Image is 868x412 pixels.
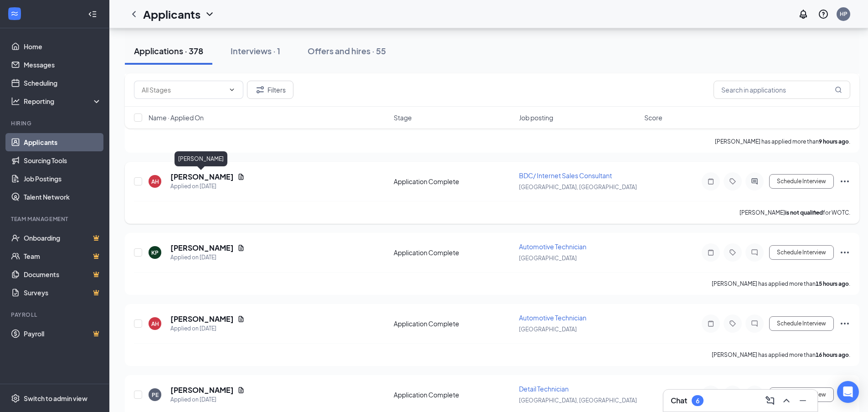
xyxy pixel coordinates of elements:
[24,151,102,170] a: Sourcing Tools
[816,280,849,287] b: 15 hours ago
[228,86,236,93] svg: ChevronDown
[170,395,245,404] div: Applied on [DATE]
[151,320,159,328] div: AH
[237,173,245,180] svg: Document
[394,177,514,186] div: Application Complete
[715,138,850,145] p: [PERSON_NAME] has applied more than .
[644,113,663,122] span: Score
[11,97,20,106] svg: Analysis
[24,170,102,188] a: Job Postings
[24,74,102,92] a: Scheduling
[519,326,577,333] span: [GEOGRAPHIC_DATA]
[837,381,859,403] div: Open Intercom Messenger
[88,10,97,19] svg: Collapse
[308,45,386,57] div: Offers and hires · 55
[765,395,776,406] svg: ComposeMessage
[149,113,204,122] span: Name · Applied On
[24,56,102,74] a: Messages
[714,81,850,99] input: Search in applications
[134,45,203,57] div: Applications · 378
[798,9,809,20] svg: Notifications
[816,351,849,358] b: 16 hours ago
[24,394,87,403] div: Switch to admin view
[151,249,159,257] div: KP
[24,37,102,56] a: Home
[749,249,760,256] svg: ChatInactive
[24,265,102,283] a: DocumentsCrown
[24,283,102,302] a: SurveysCrown
[128,9,139,20] svg: ChevronLeft
[712,351,850,359] p: [PERSON_NAME] has applied more than .
[519,397,637,404] span: [GEOGRAPHIC_DATA], [GEOGRAPHIC_DATA]
[671,396,687,406] h3: Chat
[705,320,716,327] svg: Note
[175,151,227,166] div: [PERSON_NAME]
[727,178,738,185] svg: Tag
[170,324,245,333] div: Applied on [DATE]
[24,188,102,206] a: Talent Network
[24,324,102,343] a: PayrollCrown
[394,113,412,122] span: Stage
[237,315,245,323] svg: Document
[519,385,569,393] span: Detail Technician
[839,318,850,329] svg: Ellipses
[255,84,266,95] svg: Filter
[394,390,514,399] div: Application Complete
[24,247,102,265] a: TeamCrown
[705,249,716,256] svg: Note
[769,387,834,402] button: Schedule Interview
[24,97,102,106] div: Reporting
[143,6,200,22] h1: Applicants
[712,280,850,288] p: [PERSON_NAME] has applied more than .
[519,242,586,251] span: Automotive Technician
[247,81,293,99] button: Filter Filters
[24,229,102,247] a: OnboardingCrown
[519,113,553,122] span: Job posting
[152,391,159,399] div: PE
[394,248,514,257] div: Application Complete
[749,320,760,327] svg: ChatInactive
[519,314,586,322] span: Automotive Technician
[170,314,234,324] h5: [PERSON_NAME]
[170,172,234,182] h5: [PERSON_NAME]
[170,385,234,395] h5: [PERSON_NAME]
[818,9,829,20] svg: QuestionInfo
[727,320,738,327] svg: Tag
[839,176,850,187] svg: Ellipses
[797,395,808,406] svg: Minimize
[170,243,234,253] h5: [PERSON_NAME]
[840,10,847,18] div: HP
[231,45,280,57] div: Interviews · 1
[705,178,716,185] svg: Note
[727,249,738,256] svg: Tag
[796,393,810,408] button: Minimize
[11,394,20,403] svg: Settings
[519,255,577,262] span: [GEOGRAPHIC_DATA]
[151,178,159,185] div: AH
[170,253,245,262] div: Applied on [DATE]
[142,85,225,95] input: All Stages
[785,209,823,216] b: is not qualified
[237,244,245,252] svg: Document
[24,133,102,151] a: Applicants
[781,395,792,406] svg: ChevronUp
[696,397,699,405] div: 6
[839,247,850,258] svg: Ellipses
[10,9,19,18] svg: WorkstreamLogo
[769,316,834,331] button: Schedule Interview
[11,311,100,319] div: Payroll
[11,119,100,127] div: Hiring
[769,245,834,260] button: Schedule Interview
[204,9,215,20] svg: ChevronDown
[769,174,834,189] button: Schedule Interview
[740,209,850,216] p: [PERSON_NAME] for WOTC.
[763,393,777,408] button: ComposeMessage
[170,182,245,191] div: Applied on [DATE]
[237,386,245,394] svg: Document
[779,393,794,408] button: ChevronUp
[11,215,100,223] div: Team Management
[394,319,514,328] div: Application Complete
[835,86,842,93] svg: MagnifyingGlass
[519,184,637,191] span: [GEOGRAPHIC_DATA], [GEOGRAPHIC_DATA]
